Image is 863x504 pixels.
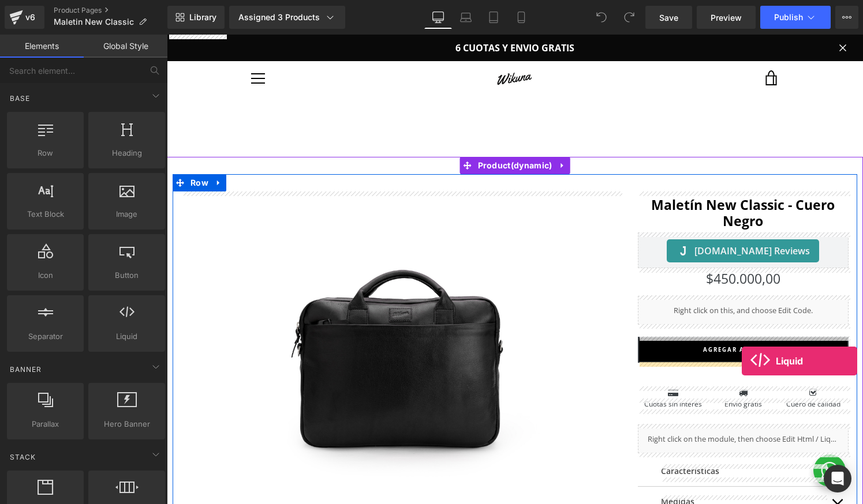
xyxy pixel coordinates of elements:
[44,140,59,157] a: Expand / Collapse
[824,465,851,492] div: Open Intercom Messenger
[471,302,682,328] button: AGREGAR AL CARRITO
[9,452,37,462] span: Stack
[539,234,614,255] span: $450.000,00
[92,147,162,159] span: Heading
[21,140,44,157] span: Row
[69,157,398,486] img: Maletín New Classic - Cuero Negro
[10,208,80,220] span: Text Block
[92,330,162,343] span: Liquid
[92,208,162,220] span: Image
[84,35,167,58] a: Global Style
[54,6,167,15] a: Product Pages
[480,6,507,29] a: Tablet
[507,6,535,29] a: Mobile
[23,10,38,25] div: v6
[711,12,742,24] span: Preview
[835,6,858,29] button: More
[238,12,336,23] div: Assigned 3 Products
[167,6,225,29] a: New Library
[471,163,682,194] a: Maletín New Classic - Cuero Negro
[618,6,641,29] button: Redo
[10,147,80,159] span: Row
[590,6,613,29] button: Undo
[10,269,80,281] span: Icon
[9,364,43,375] span: Banner
[54,17,134,27] span: Maletin New Classic
[308,122,388,140] span: Product
[388,122,403,140] a: Expand / Collapse
[774,13,803,22] span: Publish
[611,364,682,375] h6: Cuero de calidad
[471,364,541,375] h6: Cuotas sin interés
[541,364,611,375] h6: Envío gratis
[494,461,659,473] p: Medidas
[189,12,216,22] span: Library
[452,6,480,29] a: Laptop
[92,418,162,430] span: Hero Banner
[10,418,80,430] span: Parallax
[760,6,831,29] button: Publish
[5,6,44,29] a: v6
[697,6,756,29] a: Preview
[424,6,452,29] a: Desktop
[9,93,31,104] span: Base
[659,12,678,24] span: Save
[92,269,162,281] span: Button
[494,430,659,443] p: Características
[330,37,367,51] img: WIKUNA® Originals - Argentina
[10,330,80,343] span: Separator
[528,209,643,223] span: [DOMAIN_NAME] Reviews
